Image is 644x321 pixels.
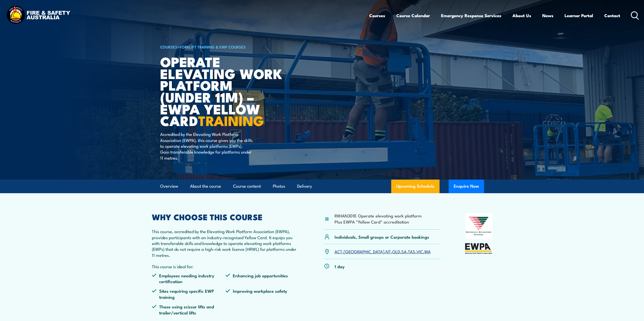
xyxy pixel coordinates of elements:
a: Delivery [297,180,312,193]
a: COURSES [160,44,177,50]
li: Enhancing job opportunities [225,273,299,284]
a: Course Calendar [396,9,430,22]
p: Accredited by the Elevating Work Platform Association (EWPA), this course gives you the skills to... [160,131,253,161]
a: About the course [190,180,221,193]
p: Individuals, Small groups or Corporate bookings [335,234,429,240]
a: [GEOGRAPHIC_DATA] [344,248,384,254]
a: VIC [417,248,423,254]
h1: Operate Elevating Work Platform (under 11m) – EWPA Yellow Card [160,56,285,126]
a: Course content [233,180,261,193]
img: Nationally Recognised Training logo. [465,213,492,239]
a: ACT [335,248,342,254]
li: RIIHAN301E Operate elevating work platform [335,213,422,218]
a: Forklift Training & EWP Courses [180,44,246,50]
a: Contact [604,9,620,22]
a: About Us [512,9,531,22]
a: Upcoming Schedule [391,180,440,193]
li: Improving workplace safety [225,288,299,300]
a: TAS [408,248,415,254]
img: EWPA [465,243,492,254]
li: Those using scissor lifts and trailer/vertical lifts [152,304,226,315]
li: Employees needing industry certification [152,273,226,284]
p: This course, accredited by the Elevating Work Platform Association (EWPA), provides participants ... [152,228,300,258]
a: Photos [273,180,285,193]
strong: TRAINING [198,110,264,131]
a: SA [401,248,407,254]
a: NT [386,248,391,254]
p: This course is ideal for: [152,263,300,269]
p: 1 day [335,263,345,269]
a: WA [424,248,431,254]
a: Courses [369,9,385,22]
a: Overview [160,180,178,193]
a: QLD [392,248,400,254]
button: Enquire Now [449,180,484,193]
li: Plus EWPA "Yellow Card" accreditation [335,219,422,225]
a: Emergency Response Services [441,9,501,22]
a: News [542,9,553,22]
h6: > [160,44,285,50]
a: Learner Portal [565,9,593,22]
p: , , , , , , , [335,249,431,254]
li: Sites requiring specific EWP training [152,288,226,300]
h2: WHY CHOOSE THIS COURSE [152,213,300,220]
